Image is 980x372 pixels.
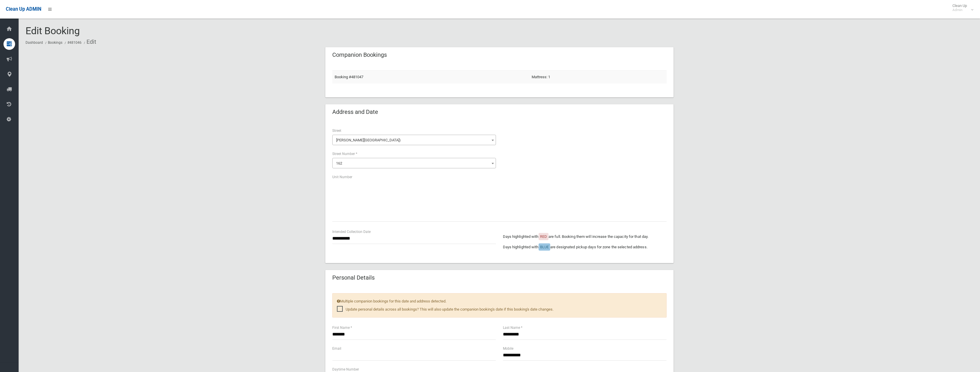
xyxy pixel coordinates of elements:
[503,244,667,251] p: Days highlighted with are designated pickup days for zone the selected address.
[334,136,494,144] span: Belmore Road North (RIVERWOOD 2210)
[950,3,973,12] span: Clean Up
[952,8,967,12] small: Admin
[26,25,80,37] span: Edit Booking
[332,293,667,318] div: Multiple companion bookings for this date and address detected.
[325,49,394,61] header: Companion Bookings
[336,161,342,165] span: 162
[540,245,549,249] span: BLUE
[335,75,363,79] a: Booking #481047
[26,41,43,45] a: Dashboard
[334,159,494,167] span: 162
[6,6,41,12] span: Clean Up ADMIN
[325,106,385,118] header: Address and Date
[540,234,547,239] span: RED
[332,158,496,168] span: 162
[337,306,553,313] span: Update personal details across all bookings? This will also update the companion booking's date i...
[503,233,667,240] p: Days highlighted with are full. Booking them will increase the capacity for that day.
[82,37,96,47] li: Edit
[332,135,496,145] span: Belmore Road North (RIVERWOOD 2210)
[48,41,62,45] a: Bookings
[325,272,382,283] header: Personal Details
[67,41,82,45] a: #481046
[529,70,667,83] td: Mattress: 1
